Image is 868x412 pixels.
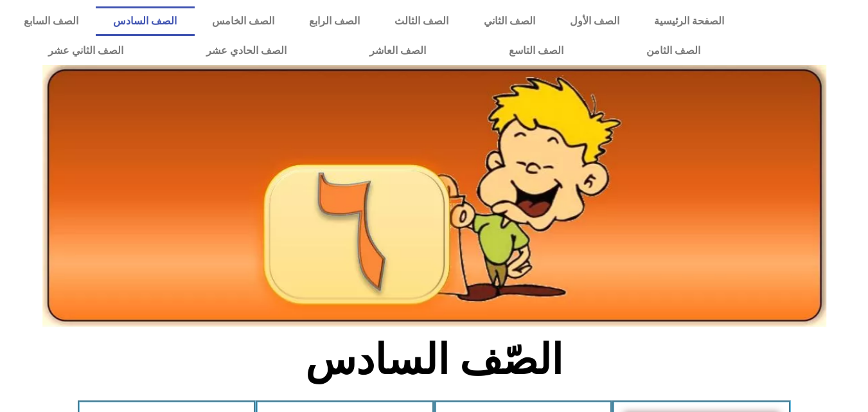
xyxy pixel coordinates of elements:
[637,6,741,36] a: الصفحة الرئيسية
[328,36,467,66] a: الصف العاشر
[553,6,637,36] a: الصف الأول
[96,6,194,36] a: الصف السادس
[222,335,646,385] h2: الصّف السادس
[466,6,553,36] a: الصف الثاني
[605,36,741,66] a: الصف الثامن
[377,6,466,36] a: الصف الثالث
[6,36,164,66] a: الصف الثاني عشر
[467,36,605,66] a: الصف التاسع
[6,6,96,36] a: الصف السابع
[292,6,377,36] a: الصف الرابع
[164,36,328,66] a: الصف الحادي عشر
[195,6,292,36] a: الصف الخامس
